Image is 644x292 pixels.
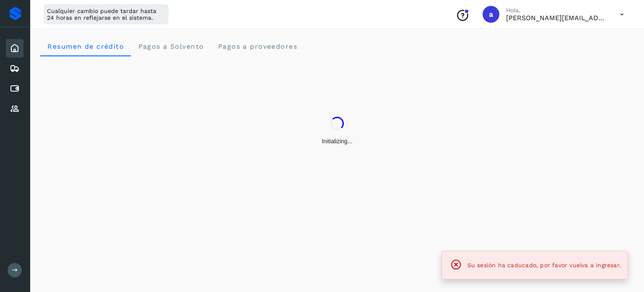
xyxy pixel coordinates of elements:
p: alejandro.delafuente@grupoventi.com.mx [506,14,607,22]
div: Cualquier cambio puede tardar hasta 24 horas en reflejarse en el sistema. [44,4,169,24]
span: Pagos a proveedores [217,42,297,50]
div: Embarques [6,59,23,78]
p: Hola, [506,7,607,14]
div: Cuentas por pagar [6,79,23,98]
span: Su sesión ha caducado, por favor vuelva a ingresar. [467,262,621,268]
span: Resumen de crédito [47,42,124,50]
span: Pagos a Solvento [138,42,204,50]
div: Proveedores [6,100,23,118]
div: Inicio [6,39,23,58]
